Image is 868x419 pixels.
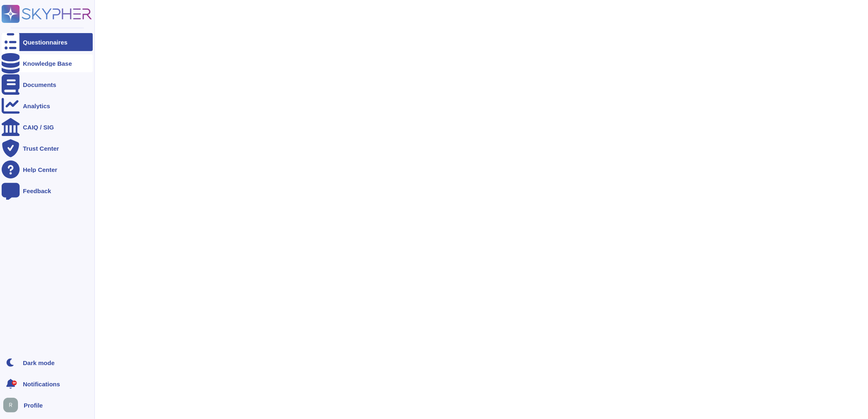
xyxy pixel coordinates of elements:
div: Analytics [23,103,50,109]
a: Analytics [2,97,93,115]
div: Questionnaires [23,39,67,45]
a: Knowledge Base [2,54,93,72]
div: Dark mode [23,360,55,366]
div: Feedback [23,188,51,194]
div: Knowledge Base [23,60,72,67]
div: CAIQ / SIG [23,124,54,130]
a: Feedback [2,182,93,200]
div: 9+ [12,381,17,386]
span: Profile [24,402,43,408]
a: CAIQ / SIG [2,118,93,136]
a: Questionnaires [2,33,93,51]
div: Help Center [23,167,57,173]
img: user [3,398,18,412]
a: Documents [2,76,93,94]
button: user [2,396,24,414]
a: Trust Center [2,139,93,157]
span: Notifications [23,381,60,387]
a: Help Center [2,160,93,178]
div: Trust Center [23,145,59,152]
div: Documents [23,82,56,88]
